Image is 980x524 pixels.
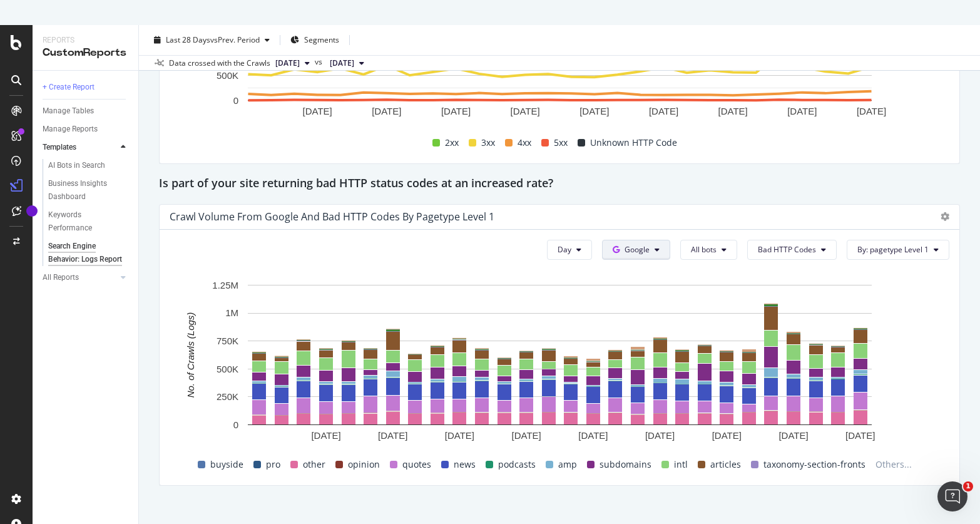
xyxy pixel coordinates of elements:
[348,457,380,472] span: opinion
[454,457,476,472] span: news
[210,34,260,45] span: vs Prev. Period
[217,69,238,80] text: 500K
[26,205,38,217] div: Tooltip anchor
[378,429,407,440] text: [DATE]
[43,35,128,46] div: Reports
[937,481,967,511] iframe: Intercom live chat
[48,240,122,266] div: Search Engine Behavior: Logs Report
[325,56,369,71] button: [DATE]
[48,159,105,172] div: AI Bots in Search
[680,240,737,260] button: All bots
[43,123,130,136] a: Manage Reports
[787,105,817,116] text: [DATE]
[166,34,210,45] span: Last 28 Days
[159,174,960,194] div: Is part of your site returning bad HTTP status codes at an increased rate?
[778,429,808,440] text: [DATE]
[233,419,238,429] text: 0
[518,135,531,150] span: 4xx
[233,95,238,105] text: 0
[270,56,315,71] button: [DATE]
[857,105,886,116] text: [DATE]
[311,429,340,440] text: [DATE]
[372,105,401,116] text: [DATE]
[43,81,94,94] div: + Create Report
[847,240,949,260] button: By: pagetype Level 1
[170,210,494,223] div: Crawl Volume from Google and Bad HTTP Codes by pagetype Level 1
[674,457,688,472] span: intl
[441,105,471,116] text: [DATE]
[602,240,670,260] button: Google
[48,208,118,235] div: Keywords Performance
[600,457,651,472] span: subdomains
[691,244,717,255] span: All bots
[649,105,678,116] text: [DATE]
[512,429,541,440] text: [DATE]
[212,279,238,290] text: 1.25M
[330,58,354,69] span: 2025 Aug. 23rd
[445,135,459,150] span: 2xx
[169,58,270,69] div: Data crossed with the Crawls
[43,123,98,136] div: Manage Reports
[217,391,238,402] text: 250K
[43,81,130,94] a: + Create Report
[481,135,495,150] span: 3xx
[710,457,741,472] span: articles
[43,271,117,284] a: All Reports
[43,271,79,284] div: All Reports
[625,244,650,255] span: Google
[763,457,865,472] span: taxonomy-section-fronts
[225,307,238,318] text: 1M
[758,244,816,255] span: Bad HTTP Codes
[48,159,130,172] a: AI Bots in Search
[511,105,540,116] text: [DATE]
[315,56,325,68] span: vs
[554,135,568,150] span: 5xx
[578,429,608,440] text: [DATE]
[149,30,275,50] button: Last 28 DaysvsPrev. Period
[217,336,238,346] text: 750K
[747,240,837,260] button: Bad HTTP Codes
[185,312,196,398] text: No. of Crawls (Logs)
[870,457,917,472] span: Others...
[48,240,130,266] a: Search Engine Behavior: Logs Report
[48,177,120,203] div: Business Insights Dashboard
[43,105,130,118] a: Manage Tables
[558,457,577,472] span: amp
[43,46,128,60] div: CustomReports
[304,34,339,45] span: Segments
[498,457,536,472] span: podcasts
[579,105,609,116] text: [DATE]
[217,363,238,374] text: 500K
[210,457,243,472] span: buyside
[303,105,332,116] text: [DATE]
[170,279,949,454] svg: A chart.
[547,240,592,260] button: Day
[159,204,960,486] div: Crawl Volume from Google and Bad HTTP Codes by pagetype Level 1DayGoogleAll botsBad HTTP CodesBy:...
[275,58,300,69] span: 2025 Sep. 13th
[857,244,929,255] span: By: pagetype Level 1
[558,244,571,255] span: Day
[48,208,130,235] a: Keywords Performance
[712,429,742,440] text: [DATE]
[43,141,117,154] a: Templates
[445,429,474,440] text: [DATE]
[718,105,748,116] text: [DATE]
[159,174,553,194] h2: Is part of your site returning bad HTTP status codes at an increased rate?
[845,429,875,440] text: [DATE]
[303,457,325,472] span: other
[645,429,675,440] text: [DATE]
[590,135,677,150] span: Unknown HTTP Code
[43,141,76,154] div: Templates
[402,457,431,472] span: quotes
[285,30,344,50] button: Segments
[963,481,973,491] span: 1
[48,177,130,203] a: Business Insights Dashboard
[266,457,280,472] span: pro
[43,105,94,118] div: Manage Tables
